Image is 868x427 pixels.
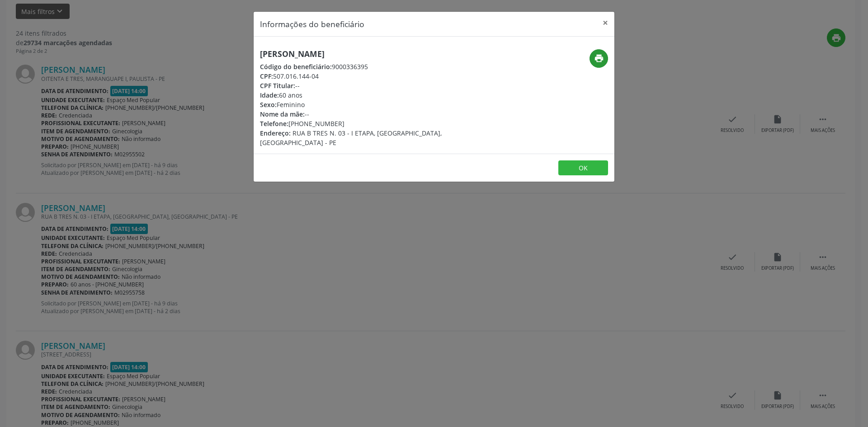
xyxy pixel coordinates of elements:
[260,62,488,71] div: 9000336395
[260,129,442,147] span: RUA B TRES N. 03 - I ETAPA, [GEOGRAPHIC_DATA], [GEOGRAPHIC_DATA] - PE
[260,62,332,71] span: Código do beneficiário:
[260,91,279,99] span: Idade:
[260,109,488,119] div: --
[260,119,488,128] div: [PHONE_NUMBER]
[260,81,488,90] div: --
[260,81,295,90] span: CPF Titular:
[260,100,277,109] span: Sexo:
[260,110,305,118] span: Nome da mãe:
[260,72,273,80] span: CPF:
[260,100,488,109] div: Feminino
[260,49,488,59] h5: [PERSON_NAME]
[596,12,614,34] button: Close
[260,71,488,81] div: 507.016.144-04
[260,129,291,137] span: Endereço:
[260,18,364,30] h5: Informações do beneficiário
[594,53,604,63] i: print
[260,119,288,128] span: Telefone:
[558,160,608,176] button: OK
[260,90,488,100] div: 60 anos
[590,49,608,68] button: print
